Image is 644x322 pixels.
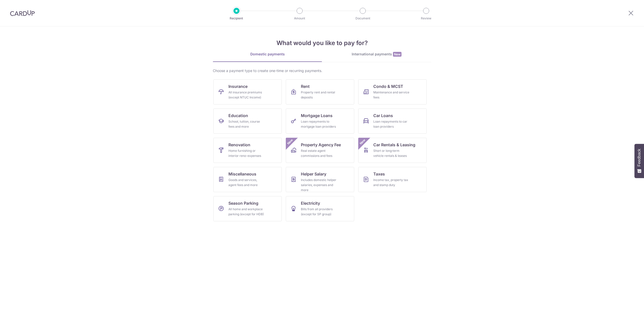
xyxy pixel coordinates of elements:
button: Feedback - Show survey [634,144,644,178]
span: New [358,138,367,146]
a: Mortgage LoansLoan repayments to mortgage loan providers [286,109,354,134]
div: School, tuition, course fees and more [228,119,265,129]
span: Miscellaneous [228,171,256,177]
div: Bills from all providers (except for SP group) [301,207,337,217]
p: Review [408,16,445,21]
a: Condo & MCSTMaintenance and service fees [358,79,427,104]
a: TaxesIncome tax, property tax and stamp duty [358,167,427,192]
iframe: Opens a widget where you can find more information [612,307,639,319]
a: EducationSchool, tuition, course fees and more [213,109,282,134]
span: Car Loans [373,113,393,119]
span: Car Rentals & Leasing [373,142,415,148]
div: Real estate agent commissions and fees [301,148,337,158]
span: New [286,138,294,146]
span: Condo & MCST [373,83,403,89]
a: MiscellaneousGoods and services, agent fees and more [213,167,282,192]
div: Choose a payment type to create one-time or recurring payments. [213,68,431,73]
div: Property rent and rental deposits [301,90,337,100]
a: RenovationHome furnishing or interior reno-expenses [213,138,282,163]
span: Mortgage Loans [301,113,333,119]
h4: What would you like to pay for? [213,39,431,48]
div: Home furnishing or interior reno-expenses [228,148,265,158]
span: Insurance [228,83,248,89]
div: All home and workplace parking (except for HDB) [228,207,265,217]
span: New [393,52,401,57]
div: International payments [322,52,431,57]
div: Includes domestic helper salaries, expenses and more [301,177,337,193]
span: Renovation [228,142,250,148]
span: Rent [301,83,310,89]
div: Loan repayments to mortgage loan providers [301,119,337,129]
img: CardUp [10,10,35,16]
div: Income tax, property tax and stamp duty [373,177,410,188]
span: Property Agency Fee [301,142,341,148]
p: Document [344,16,381,21]
a: InsuranceAll insurance premiums (except NTUC Income) [213,79,282,104]
a: Property Agency FeeReal estate agent commissions and feesNew [286,138,354,163]
span: Electricity [301,200,320,206]
div: Maintenance and service fees [373,90,410,100]
a: Car Rentals & LeasingShort or long‑term vehicle rentals & leasesNew [358,138,427,163]
div: All insurance premiums (except NTUC Income) [228,90,265,100]
span: Helper Salary [301,171,326,177]
a: Season ParkingAll home and workplace parking (except for HDB) [213,196,282,221]
a: Car LoansLoan repayments to car loan providers [358,109,427,134]
a: ElectricityBills from all providers (except for SP group) [286,196,354,221]
a: RentProperty rent and rental deposits [286,79,354,104]
span: Feedback [637,149,641,166]
div: Goods and services, agent fees and more [228,177,265,188]
span: Taxes [373,171,385,177]
p: Recipient [218,16,255,21]
div: Short or long‑term vehicle rentals & leases [373,148,410,158]
span: Education [228,113,248,119]
span: Season Parking [228,200,258,206]
div: Loan repayments to car loan providers [373,119,410,129]
p: Amount [281,16,318,21]
div: Domestic payments [213,52,322,57]
a: Helper SalaryIncludes domestic helper salaries, expenses and more [286,167,354,192]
